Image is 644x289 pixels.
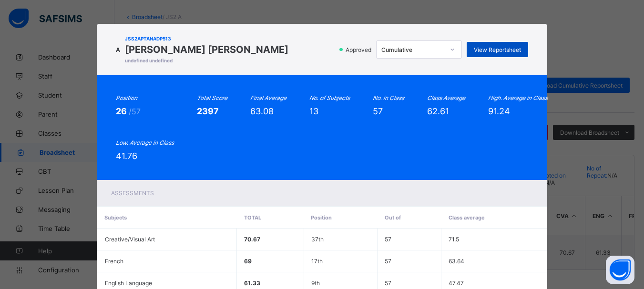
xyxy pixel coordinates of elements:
[373,106,383,116] span: 57
[244,214,261,221] span: Total
[311,258,323,265] span: 17th
[116,46,120,53] span: A
[105,258,123,265] span: French
[311,236,324,243] span: 37th
[125,44,288,55] span: [PERSON_NAME] [PERSON_NAME]
[606,256,634,284] button: Open asap
[309,106,318,116] span: 13
[111,189,154,197] span: Assessments
[116,151,137,161] span: 41.76
[244,258,252,265] span: 69
[250,94,286,101] i: Final Average
[104,214,127,221] span: Subjects
[427,106,449,116] span: 62.61
[125,36,288,41] span: JSS2APTANADP513
[449,214,485,221] span: Class average
[381,46,444,53] div: Cumulative
[197,106,219,116] span: 2397
[385,236,391,243] span: 57
[116,139,174,146] i: Low. Average in Class
[311,279,320,287] span: 9th
[385,279,391,287] span: 57
[105,236,155,243] span: Creative/Visual Art
[427,94,465,101] i: Class Average
[474,46,521,53] span: View Reportsheet
[244,279,260,287] span: 61.33
[449,236,459,243] span: 71.5
[385,258,391,265] span: 57
[449,279,464,287] span: 47.47
[309,94,350,101] i: No. of Subjects
[125,58,288,63] span: undefined undefined
[116,94,137,101] i: Position
[488,94,548,101] i: High. Average in Class
[488,106,510,116] span: 91.24
[129,107,141,116] span: /57
[345,46,374,53] span: Approved
[250,106,274,116] span: 63.08
[197,94,227,101] i: Total Score
[105,279,152,287] span: English Language
[385,214,401,221] span: Out of
[311,214,332,221] span: Position
[373,94,404,101] i: No. in Class
[449,258,464,265] span: 63.64
[244,236,260,243] span: 70.67
[116,106,129,116] span: 26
